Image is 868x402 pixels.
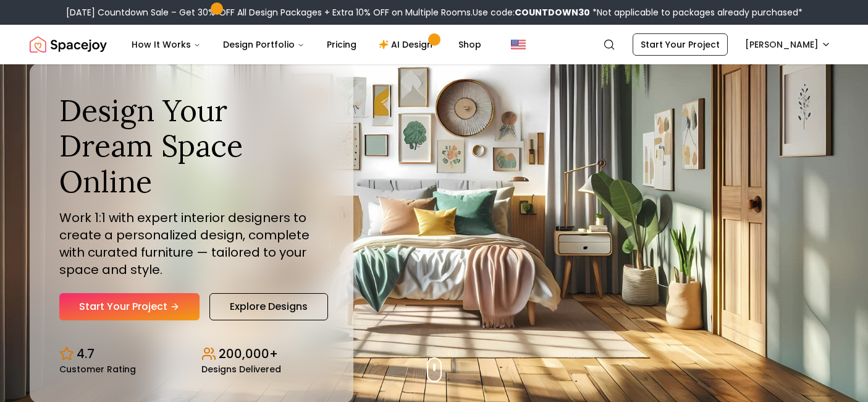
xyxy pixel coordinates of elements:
div: [DATE] Countdown Sale – Get 30% OFF All Design Packages + Extra 10% OFF on Multiple Rooms. [66,6,803,19]
a: Spacejoy [30,32,107,57]
span: Use code: [473,6,590,19]
nav: Global [30,25,838,64]
p: 200,000+ [219,345,278,362]
nav: Main [122,32,491,57]
b: COUNTDOWN30 [515,6,590,19]
a: Pricing [317,32,366,57]
img: Spacejoy Logo [30,32,107,57]
a: Explore Designs [209,293,328,320]
p: 4.7 [77,345,95,362]
button: [PERSON_NAME] [738,33,838,56]
a: AI Design [369,32,446,57]
small: Designs Delivered [201,365,281,374]
span: *Not applicable to packages already purchased* [590,6,803,19]
h1: Design Your Dream Space Online [59,93,324,200]
button: How It Works [122,32,211,57]
p: Work 1:1 with expert interior designers to create a personalized design, complete with curated fu... [59,209,324,278]
div: Design stats [59,335,324,374]
a: Shop [449,32,491,57]
small: Customer Rating [59,365,136,374]
button: Design Portfolio [213,32,314,57]
a: Start Your Project [633,33,728,56]
a: Start Your Project [59,293,200,320]
img: United States [511,37,526,52]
